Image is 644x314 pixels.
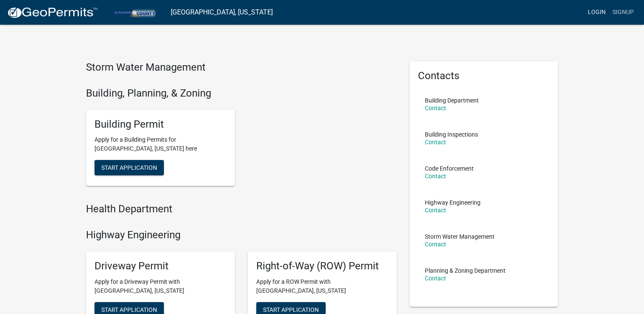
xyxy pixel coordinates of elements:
h5: Contacts [418,70,550,82]
button: Start Application [94,160,164,175]
h5: Right-of-Way (ROW) Permit [256,260,388,272]
a: Contact [425,275,446,282]
p: Building Department [425,97,479,103]
p: Highway Engineering [425,200,481,206]
p: Apply for a Building Permits for [GEOGRAPHIC_DATA], [US_STATE] here [94,135,226,153]
h5: Building Permit [94,118,226,131]
a: Signup [609,4,637,20]
a: Contact [425,139,446,146]
p: Apply for a ROW Permit with [GEOGRAPHIC_DATA], [US_STATE] [256,277,388,295]
a: Contact [425,241,446,248]
a: Login [584,4,609,20]
h4: Highway Engineering [86,229,397,241]
h4: Storm Water Management [86,61,397,74]
a: Contact [425,105,446,111]
h4: Health Department [86,203,397,215]
p: Building Inspections [425,131,478,137]
span: Start Application [101,306,157,313]
a: [GEOGRAPHIC_DATA], [US_STATE] [171,5,273,20]
p: Apply for a Driveway Permit with [GEOGRAPHIC_DATA], [US_STATE] [94,277,226,295]
span: Start Application [263,306,319,313]
h5: Driveway Permit [94,260,226,272]
p: Storm Water Management [425,234,495,240]
p: Code Enforcement [425,166,474,171]
img: Porter County, Indiana [105,6,164,18]
h4: Building, Planning, & Zoning [86,87,397,100]
a: Contact [425,207,446,214]
a: Contact [425,173,446,180]
p: Planning & Zoning Department [425,268,506,274]
span: Start Application [101,164,157,171]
